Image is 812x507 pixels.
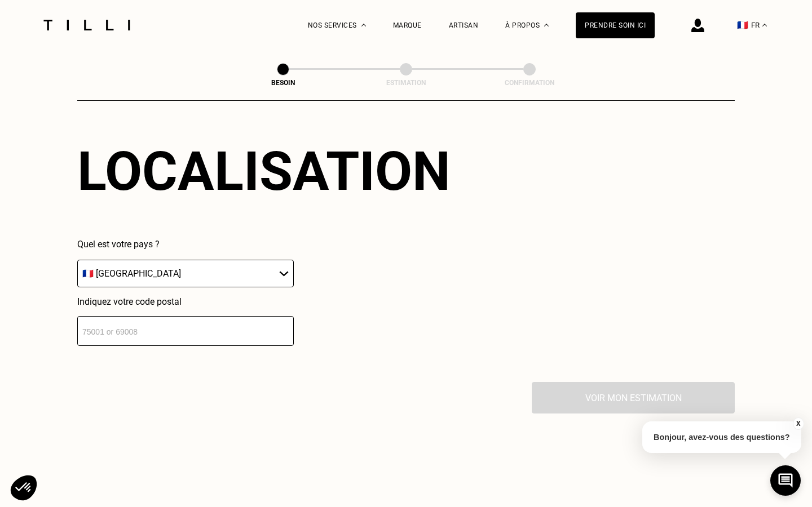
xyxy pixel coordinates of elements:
img: menu déroulant [762,24,767,26]
a: Artisan [449,21,479,29]
p: Indiquez votre code postal [77,296,294,307]
a: Marque [393,21,422,29]
div: Besoin [227,79,339,87]
img: Logo du service de couturière Tilli [39,20,134,30]
img: Menu déroulant [361,24,366,26]
div: Confirmation [473,79,586,87]
img: Menu déroulant à propos [544,24,549,26]
div: Estimation [350,79,462,87]
p: Quel est votre pays ? [77,239,294,250]
span: 🇫🇷 [737,20,748,30]
p: Bonjour, avez-vous des questions? [642,421,801,453]
img: icône connexion [691,19,704,32]
input: 75001 or 69008 [77,316,294,346]
div: Localisation [77,140,451,203]
button: X [792,417,804,430]
a: Prendre soin ici [576,12,655,38]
